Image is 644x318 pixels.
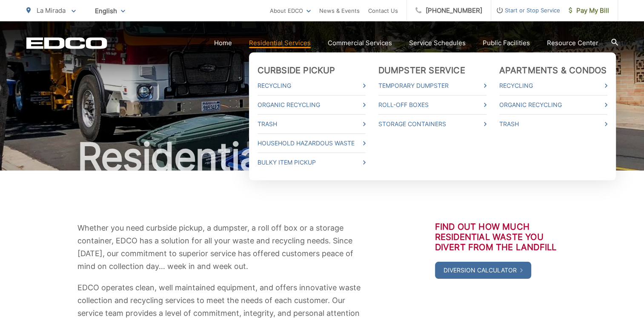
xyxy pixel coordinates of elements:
a: Organic Recycling [258,100,366,110]
h3: Find out how much residential waste you divert from the landfill [435,222,567,252]
span: Pay My Bill [569,6,609,16]
h1: Residential Services [26,136,618,178]
a: Contact Us [368,6,398,16]
a: Service Schedules [409,38,466,48]
a: Storage Containers [378,119,487,129]
a: Apartments & Condos [499,65,607,75]
span: La Mirada [37,6,66,14]
a: Public Facilities [483,38,530,48]
a: EDCD logo. Return to the homepage. [26,37,107,49]
a: Trash [258,119,366,129]
a: Organic Recycling [499,100,607,110]
a: Residential Services [249,38,311,48]
a: About EDCO [270,6,311,16]
a: Roll-Off Boxes [378,100,487,110]
a: News & Events [319,6,360,16]
a: Commercial Services [328,38,392,48]
a: Bulky Item Pickup [258,157,366,168]
a: Temporary Dumpster [378,81,487,91]
a: Household Hazardous Waste [258,138,366,148]
a: Diversion Calculator [435,262,531,279]
a: Trash [499,119,607,129]
a: Curbside Pickup [258,65,335,75]
a: Resource Center [547,38,598,48]
span: English [89,3,132,18]
p: Whether you need curbside pickup, a dumpster, a roll off box or a storage container, EDCO has a s... [77,222,363,273]
a: Home [214,38,232,48]
a: Dumpster Service [378,65,465,75]
a: Recycling [499,81,607,91]
a: Recycling [258,81,366,91]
